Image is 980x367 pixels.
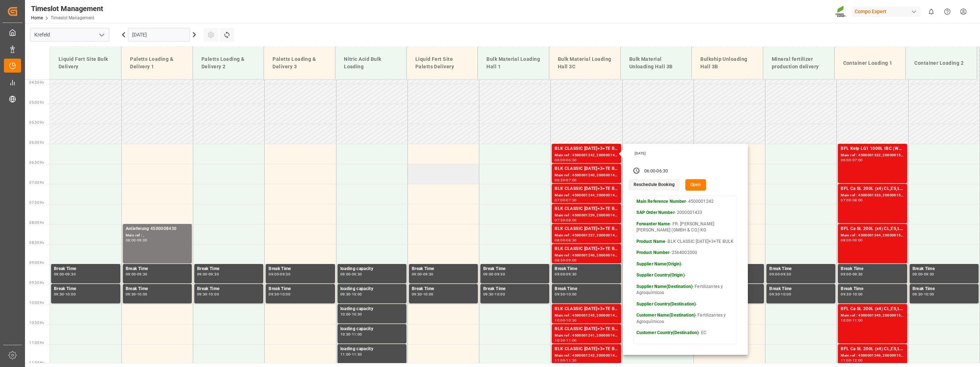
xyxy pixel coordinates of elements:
[922,273,924,276] div: -
[636,199,734,205] p: - 4500001242
[632,151,740,156] div: [DATE]
[350,333,351,336] div: -
[495,273,505,276] div: 09:30
[350,353,351,356] div: -
[851,293,852,296] div: -
[852,319,863,322] div: 11:00
[280,293,290,296] div: 10:00
[636,302,696,307] strong: Supplier Country(Destination)
[841,199,851,202] div: 07:00
[841,192,904,199] div: Main ref : 4500001333, 2000001563
[851,199,852,202] div: -
[555,178,565,182] div: 06:30
[922,293,924,296] div: -
[555,158,565,162] div: 06:00
[769,293,780,296] div: 09:30
[636,261,734,268] p: -
[555,273,565,276] div: 09:00
[29,361,44,365] span: 11:30 Hr
[629,179,680,191] button: Reschedule Booking
[423,273,434,276] div: 09:30
[636,210,734,216] p: - 2000001433
[555,165,618,172] div: BLK CLASSIC [DATE]+3+TE BULK
[841,273,851,276] div: 09:00
[495,293,505,296] div: 10:00
[56,53,115,73] div: Liquid Fert Site Bulk Delivery
[636,284,734,296] p: - Fertilizantes y Agroquímicos
[565,178,566,182] div: -
[655,168,656,175] div: -
[636,273,685,278] strong: Supplier Country(Origin)
[636,312,734,325] p: - Fertilizantes y Agroquímicos
[565,158,566,162] div: -
[269,265,332,273] div: Break Time
[412,265,475,273] div: Break Time
[555,233,618,239] div: Main ref : 4500001237, 2000001433
[340,265,404,273] div: loading capacity
[350,293,351,296] div: -
[29,321,44,325] span: 10:30 Hr
[912,285,976,293] div: Break Time
[841,313,904,319] div: Main ref : 4500001345, 2000001585
[841,353,904,359] div: Main ref : 4500001346, 2000001585
[29,201,44,205] span: 07:30 Hr
[636,221,670,226] strong: Forwarder Name
[851,273,852,276] div: -
[769,53,829,73] div: Mineral fertilizer production delivery
[127,53,187,73] div: Paletts Loading & Delivery 1
[483,265,546,273] div: Break Time
[29,301,44,305] span: 10:00 Hr
[494,273,495,276] div: -
[412,273,422,276] div: 09:00
[841,346,904,353] div: BFL Ca SL 200L (x4) CL,ES,LAT MTO
[555,346,618,353] div: BLK CLASSIC [DATE]+3+TE BULK
[269,273,279,276] div: 09:00
[270,53,329,73] div: Paletts Loading & Delivery 3
[566,158,576,162] div: 06:30
[851,239,852,242] div: -
[555,305,618,313] div: BLK CLASSIC [DATE]+3+TE BULK
[912,265,976,273] div: Break Time
[197,265,260,273] div: Break Time
[780,273,781,276] div: -
[841,145,904,152] div: BFL Kelp LG1 1000L IBC (WW)
[841,239,851,242] div: 08:00
[96,29,107,40] button: open menu
[939,4,955,20] button: Help Center
[29,181,44,185] span: 07:00 Hr
[422,273,423,276] div: -
[841,265,904,273] div: Break Time
[136,293,137,296] div: -
[769,265,832,273] div: Break Time
[566,293,576,296] div: 10:00
[636,250,670,255] strong: Product Number
[555,152,618,158] div: Main ref : 4500001242, 2000001433
[852,5,923,18] button: Compo Expert
[656,168,668,175] div: 06:30
[280,273,290,276] div: 09:30
[911,57,971,70] div: Container Loading 2
[494,293,495,296] div: -
[136,239,137,242] div: -
[65,293,76,296] div: 10:00
[555,239,565,242] div: 08:00
[279,293,280,296] div: -
[555,293,565,296] div: 09:30
[565,293,566,296] div: -
[851,158,852,162] div: -
[565,239,566,242] div: -
[340,333,351,336] div: 10:30
[29,221,44,225] span: 08:00 Hr
[340,293,351,296] div: 09:30
[566,339,576,342] div: 11:00
[352,273,362,276] div: 09:30
[565,219,566,222] div: -
[29,101,44,104] span: 05:00 Hr
[555,339,565,342] div: 10:30
[841,305,904,313] div: BFL Ca SL 200L (x4) CL,ES,LAT MTO
[340,313,351,316] div: 10:00
[852,199,863,202] div: 08:00
[636,330,734,336] p: - EC
[64,273,65,276] div: -
[54,285,117,293] div: Break Time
